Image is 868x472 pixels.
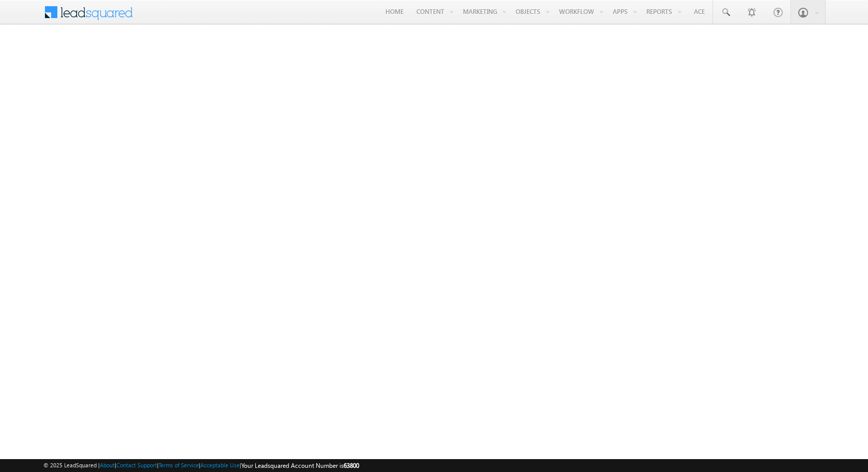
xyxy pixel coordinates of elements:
span: Your Leadsquared Account Number is [241,462,359,469]
span: © 2025 LeadSquared | | | | | [43,461,359,470]
a: Contact Support [116,462,157,468]
a: About [100,462,115,468]
a: Terms of Service [159,462,199,468]
a: Acceptable Use [200,462,240,468]
span: 63800 [344,462,359,469]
